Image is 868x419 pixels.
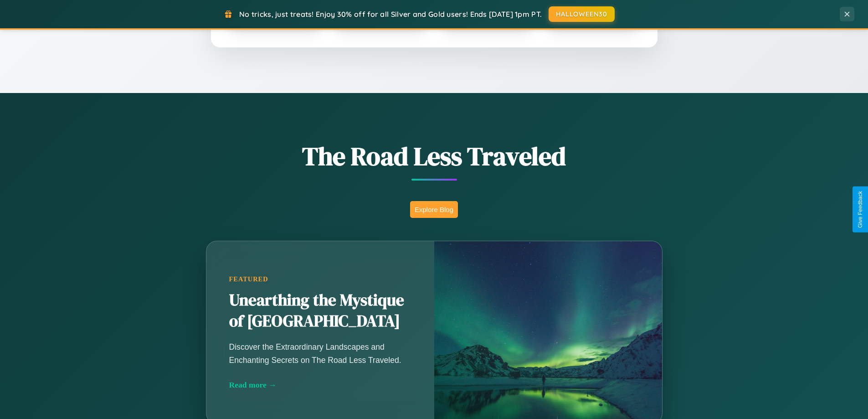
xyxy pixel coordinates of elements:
[229,275,411,283] div: Featured
[549,6,615,22] button: HALLOWEEN30
[229,380,411,390] div: Read more →
[229,290,411,332] h2: Unearthing the Mystique of [GEOGRAPHIC_DATA]
[410,201,458,218] button: Explore Blog
[239,10,542,19] span: No tricks, just treats! Enjoy 30% off for all Silver and Gold users! Ends [DATE] 1pm PT.
[229,341,411,366] p: Discover the Extraordinary Landscapes and Enchanting Secrets on The Road Less Traveled.
[857,191,863,228] div: Give Feedback
[161,139,708,174] h1: The Road Less Traveled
